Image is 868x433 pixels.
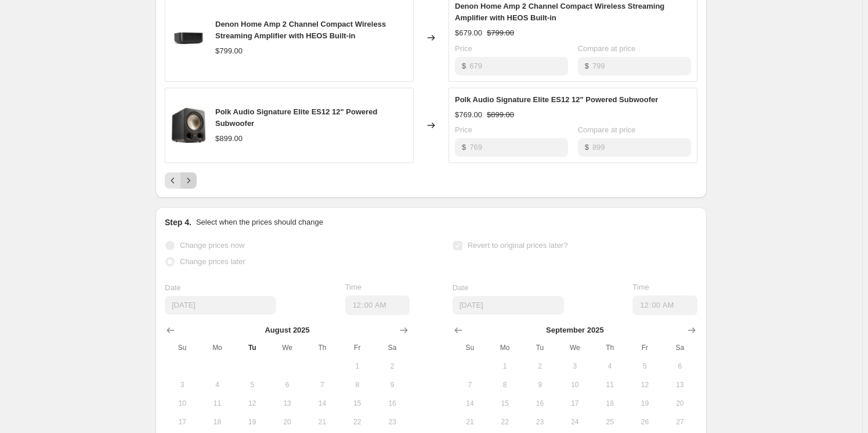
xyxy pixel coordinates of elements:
[453,376,487,394] button: Sunday September 7 2025
[340,376,375,394] button: Friday August 8 2025
[453,283,468,292] span: Date
[375,338,410,357] th: Saturday
[455,27,482,39] div: $679.00
[235,413,270,431] button: Tuesday August 19 2025
[180,257,245,266] span: Change prices later
[340,394,375,413] button: Friday August 15 2025
[165,338,200,357] th: Sunday
[592,357,627,376] button: Thursday September 4 2025
[585,143,589,151] span: $
[578,44,636,53] span: Compare at price
[345,380,370,389] span: 8
[492,380,518,389] span: 8
[171,20,206,55] img: PDP-2_80x.png
[215,107,377,128] span: Polk Audio Signature Elite ES12 12" Powered Subwoofer
[663,376,697,394] button: Saturday September 13 2025
[457,343,483,352] span: Su
[165,283,180,292] span: Date
[204,343,230,352] span: Mo
[270,394,305,413] button: Wednesday August 13 2025
[204,380,230,389] span: 4
[592,376,627,394] button: Thursday September 11 2025
[562,380,588,389] span: 10
[492,343,518,352] span: Mo
[487,357,522,376] button: Monday September 1 2025
[487,338,522,357] th: Monday
[558,376,592,394] button: Wednesday September 10 2025
[632,380,657,389] span: 12
[340,413,375,431] button: Friday August 22 2025
[632,283,649,291] span: Time
[632,362,657,371] span: 5
[627,413,662,431] button: Friday September 26 2025
[340,338,375,357] th: Friday
[663,338,697,357] th: Saturday
[375,394,410,413] button: Saturday August 16 2025
[597,417,623,427] span: 25
[453,394,487,413] button: Sunday September 14 2025
[180,172,197,189] button: Next
[597,343,623,352] span: Th
[215,133,243,145] div: $899.00
[345,283,361,291] span: Time
[165,172,197,189] nav: Pagination
[309,380,335,389] span: 7
[165,394,200,413] button: Sunday August 10 2025
[667,417,693,427] span: 27
[527,399,552,408] span: 16
[200,338,234,357] th: Monday
[169,399,195,408] span: 10
[305,413,339,431] button: Thursday August 21 2025
[632,295,697,315] input: 12:00
[492,417,518,427] span: 22
[375,376,410,394] button: Saturday August 9 2025
[180,241,244,250] span: Change prices now
[457,399,483,408] span: 14
[592,394,627,413] button: Thursday September 18 2025
[375,357,410,376] button: Saturday August 2 2025
[487,27,514,39] strike: $799.00
[462,62,466,70] span: $
[632,417,657,427] span: 26
[457,417,483,427] span: 21
[683,322,700,338] button: Show next month, October 2025
[169,417,195,427] span: 17
[171,108,206,143] img: g107ES12SUB-o_other3_80x.jpg
[522,338,557,357] th: Tuesday
[597,380,623,389] span: 11
[165,296,276,315] input: 8/26/2025
[274,399,300,408] span: 13
[196,217,323,228] p: Select when the prices should change
[562,362,588,371] span: 3
[200,376,234,394] button: Monday August 4 2025
[309,399,335,408] span: 14
[455,44,472,53] span: Price
[235,376,270,394] button: Tuesday August 5 2025
[165,217,191,228] h2: Step 4.
[345,295,410,315] input: 12:00
[487,394,522,413] button: Monday September 15 2025
[215,45,243,57] div: $799.00
[578,125,636,134] span: Compare at price
[450,322,466,338] button: Show previous month, August 2025
[309,343,335,352] span: Th
[632,343,657,352] span: Fr
[468,241,568,250] span: Revert to original prices later?
[667,343,693,352] span: Sa
[492,399,518,408] span: 15
[453,413,487,431] button: Sunday September 21 2025
[270,413,305,431] button: Wednesday August 20 2025
[627,376,662,394] button: Friday September 12 2025
[345,399,370,408] span: 15
[462,143,466,151] span: $
[396,322,412,338] button: Show next month, September 2025
[169,343,195,352] span: Su
[305,376,339,394] button: Thursday August 7 2025
[200,394,234,413] button: Monday August 11 2025
[235,394,270,413] button: Tuesday August 12 2025
[455,109,482,121] div: $769.00
[305,394,339,413] button: Thursday August 14 2025
[585,62,589,70] span: $
[457,380,483,389] span: 7
[522,394,557,413] button: Tuesday September 16 2025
